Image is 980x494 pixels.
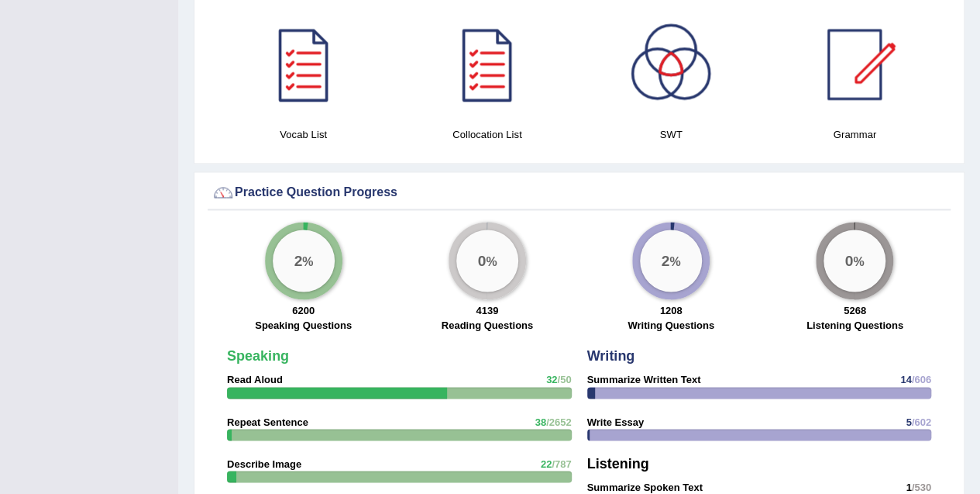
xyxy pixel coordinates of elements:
[660,305,683,316] strong: 1208
[292,305,315,316] strong: 6200
[587,374,701,385] strong: Summarize Written Text
[628,318,714,333] label: Writing Questions
[294,251,302,268] big: 2
[476,305,498,316] strong: 4139
[403,126,571,143] h4: Collocation List
[844,305,866,316] strong: 5268
[906,481,911,492] span: 1
[587,455,649,471] strong: Listening
[255,318,352,333] label: Speaking Questions
[546,374,557,385] span: 32
[219,126,387,143] h4: Vocab List
[535,416,545,427] span: 38
[912,416,931,427] span: /602
[552,458,571,469] span: /787
[640,230,702,292] div: %
[227,416,308,427] strong: Repeat Sentence
[211,181,947,204] div: Practice Question Progress
[906,416,911,427] span: 5
[912,374,931,385] span: /606
[587,481,703,492] strong: Summarize Spoken Text
[662,251,670,268] big: 2
[227,348,289,364] strong: Speaking
[912,481,931,492] span: /530
[824,230,885,292] div: %
[845,251,854,268] big: 0
[477,251,486,268] big: 0
[227,374,283,385] strong: Read Aloud
[806,318,903,333] label: Listening Questions
[557,374,571,385] span: /50
[587,416,644,427] strong: Write Essay
[456,230,518,292] div: %
[442,318,533,333] label: Reading Questions
[771,126,939,143] h4: Grammar
[273,230,335,292] div: %
[587,348,635,364] strong: Writing
[587,126,755,143] h4: SWT
[227,458,301,469] strong: Describe Image
[546,416,572,427] span: /2652
[541,458,552,469] span: 22
[900,374,911,385] span: 14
